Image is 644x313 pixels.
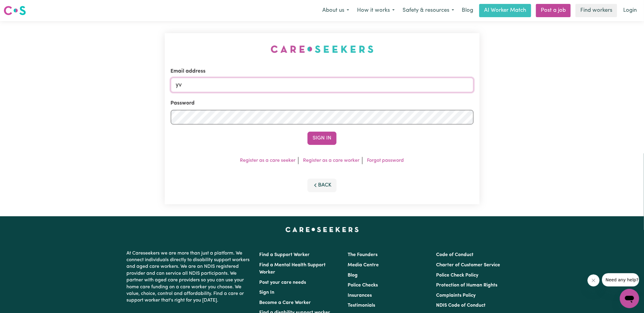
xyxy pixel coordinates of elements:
a: Post your care needs [259,280,306,285]
input: Email address [171,78,473,92]
a: Blog [458,4,477,17]
a: AI Worker Match [479,4,531,17]
a: The Founders [348,252,378,257]
img: Careseekers logo [4,5,26,16]
a: Police Check Policy [436,273,479,278]
a: Complaints Policy [436,293,476,298]
a: Charter of Customer Service [436,263,500,268]
a: Protection of Human Rights [436,283,498,288]
a: Forgot password [367,158,404,163]
a: Register as a care worker [303,158,360,163]
a: Code of Conduct [436,252,474,257]
a: Find workers [575,4,617,17]
a: Login [620,4,640,17]
a: Find a Mental Health Support Worker [259,263,326,275]
iframe: Message from company [602,273,639,286]
iframe: Close message [588,274,600,286]
a: Testimonials [348,303,375,308]
a: Police Checks [348,283,378,288]
button: How it works [353,4,399,17]
a: NDIS Code of Conduct [436,303,486,308]
a: Media Centre [348,263,379,268]
a: Become a Care Worker [259,300,311,305]
label: Email address [171,67,206,75]
a: Blog [348,273,358,278]
a: Insurances [348,293,372,298]
iframe: Button to launch messaging window [620,289,639,308]
p: At Careseekers we are more than just a platform. We connect individuals directly to disability su... [126,248,252,306]
a: Post a job [536,4,571,17]
a: Register as a care seeker [240,158,296,163]
button: About us [318,4,353,17]
button: Safety & resources [399,4,458,17]
a: Sign In [259,290,274,295]
a: Careseekers home page [285,227,359,232]
a: Careseekers logo [4,4,26,17]
a: Find a Support Worker [259,252,310,257]
button: Back [308,179,336,192]
label: Password [171,99,195,107]
button: Sign In [308,132,336,145]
